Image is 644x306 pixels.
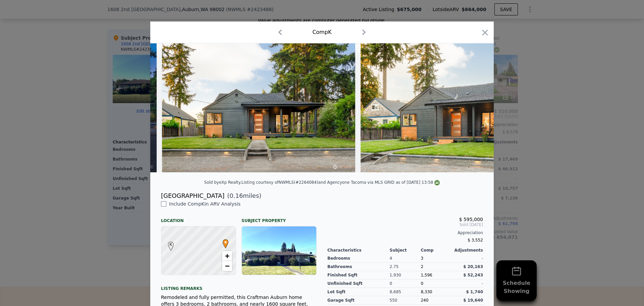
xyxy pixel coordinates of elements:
span: K [166,242,175,248]
span: 240 [421,298,428,303]
div: Subject [390,248,421,253]
span: $ 52,243 [463,273,483,277]
div: 8,685 [390,288,421,296]
span: Include Comp K in ARV Analysis [166,201,243,207]
span: • [221,237,230,247]
div: [GEOGRAPHIC_DATA] [161,191,224,201]
a: Zoom out [222,261,232,271]
span: $ 1,740 [466,290,483,294]
span: 0.16 [229,192,243,199]
div: Subject Property [241,213,317,223]
div: 1,930 [390,271,421,279]
span: 3 [421,256,423,261]
img: Property Img [361,43,554,172]
span: $ 19,640 [463,298,483,303]
div: 0 [390,279,421,288]
div: - [452,279,483,288]
div: Comp [421,248,452,253]
span: Sold [DATE] [327,222,483,227]
span: $ 3,552 [468,238,483,243]
div: Listing courtesy of NWMLS (#2264084) and Agencyone Tacoma via MLS GRID as of [DATE] 13:58 [241,180,440,185]
span: − [225,262,229,270]
div: Bathrooms [327,263,390,271]
div: • [221,239,225,243]
span: 0 [421,281,423,286]
div: Location [161,213,236,223]
span: + [225,252,229,260]
span: ( miles) [224,191,261,201]
div: 4 [390,254,421,263]
div: - [452,254,483,263]
div: Finished Sqft [327,271,390,279]
img: Property Img [162,43,355,172]
div: Garage Sqft [327,296,390,305]
span: 1,596 [421,273,432,277]
div: Comp K [312,28,331,36]
div: Bedrooms [327,254,390,263]
div: Lot Sqft [327,288,390,296]
div: Characteristics [327,248,390,253]
span: $ 20,163 [463,264,483,269]
div: 2.75 [390,263,421,271]
div: Listing remarks [161,280,317,291]
img: NWMLS Logo [434,180,440,185]
div: Unfinished Sqft [327,279,390,288]
div: Appreciation [327,230,483,235]
div: Sold by eXp Realty . [204,180,241,185]
a: Zoom in [222,251,232,261]
div: 550 [390,296,421,305]
span: $ 595,000 [459,217,483,222]
div: Adjustments [452,248,483,253]
div: 2 [421,263,452,271]
div: K [166,242,170,246]
span: 8,330 [421,290,432,294]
